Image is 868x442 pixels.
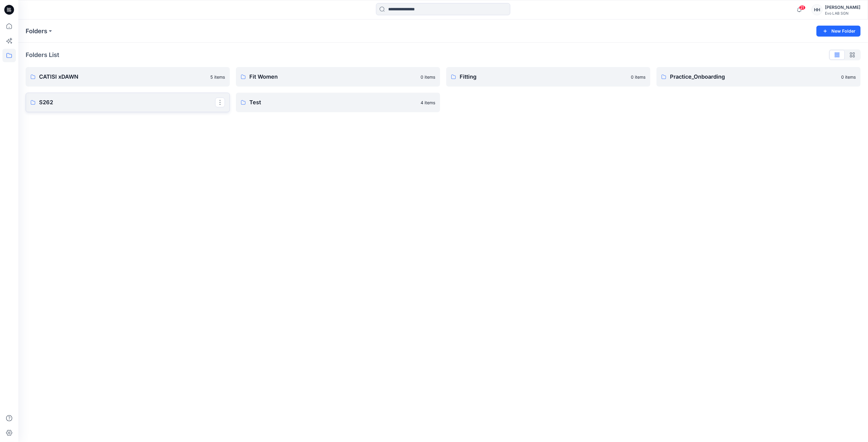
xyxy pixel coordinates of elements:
p: 4 items [421,99,435,106]
div: Evo LAB SGN [825,11,860,16]
a: Fit Women0 items [236,67,440,87]
p: Fitting [460,73,627,81]
a: Fitting0 items [446,67,650,87]
div: [PERSON_NAME] [825,4,860,11]
a: CATISI xDAWN5 items [26,67,230,87]
p: 5 items [210,74,225,80]
p: 0 items [421,74,435,80]
p: S262 [39,98,215,107]
div: HH [812,4,823,15]
p: CATISI xDAWN [39,73,207,81]
span: 21 [799,5,806,10]
p: Fit Women [249,73,417,81]
a: S262 [26,93,230,112]
p: 0 items [631,74,646,80]
button: New Folder [816,26,861,37]
a: Folders [26,27,47,35]
p: Practice_Onboarding [670,73,837,81]
p: Folders List [26,50,59,59]
a: Practice_Onboarding0 items [656,67,861,87]
p: 0 items [841,74,856,80]
a: Test4 items [236,93,440,112]
p: Test [249,98,417,107]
